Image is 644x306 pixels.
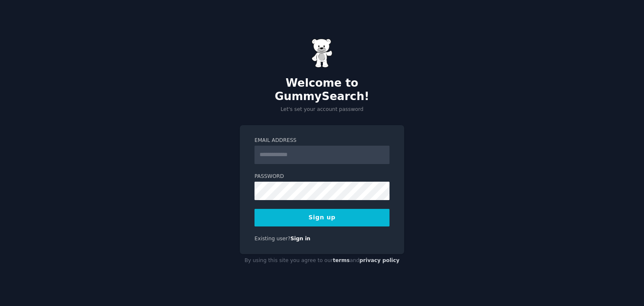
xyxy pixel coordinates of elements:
div: By using this site you agree to our and [240,254,404,267]
p: Let's set your account password [240,106,404,113]
a: Sign in [291,236,311,242]
img: Gummy Bear [312,39,332,68]
a: terms [333,257,350,263]
label: Password [254,173,390,180]
h2: Welcome to GummySearch! [240,77,404,103]
span: Existing user? [254,236,291,242]
button: Sign up [254,209,390,226]
a: privacy policy [359,257,400,263]
label: Email Address [254,137,390,144]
